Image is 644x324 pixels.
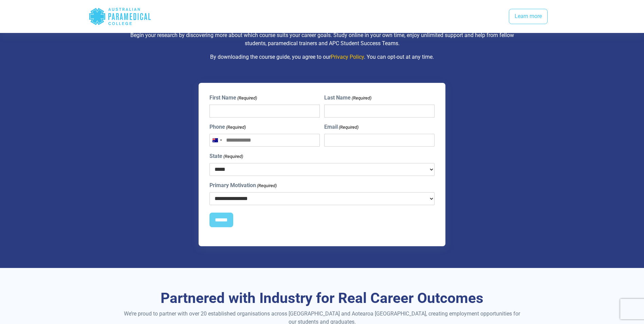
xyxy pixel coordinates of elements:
label: First Name [209,94,257,102]
p: By downloading the course guide, you agree to our . You can opt-out at any time. [124,53,521,61]
span: (Required) [338,124,359,131]
span: (Required) [351,95,372,102]
span: (Required) [256,182,277,189]
span: (Required) [237,95,257,102]
h3: Partnered with Industry for Real Career Outcomes [124,290,521,307]
label: Primary Motivation [209,181,277,190]
p: Begin your research by discovering more about which course suits your career goals. Study online ... [124,31,521,48]
span: (Required) [223,153,243,160]
a: Privacy Policy [331,54,364,60]
label: Phone [209,123,246,131]
div: Australian Paramedical College [89,5,151,28]
span: (Required) [225,124,246,131]
label: Email [324,123,358,131]
label: State [209,152,243,160]
a: Learn more [509,9,548,24]
button: Selected country [210,134,224,146]
label: Last Name [324,94,371,102]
